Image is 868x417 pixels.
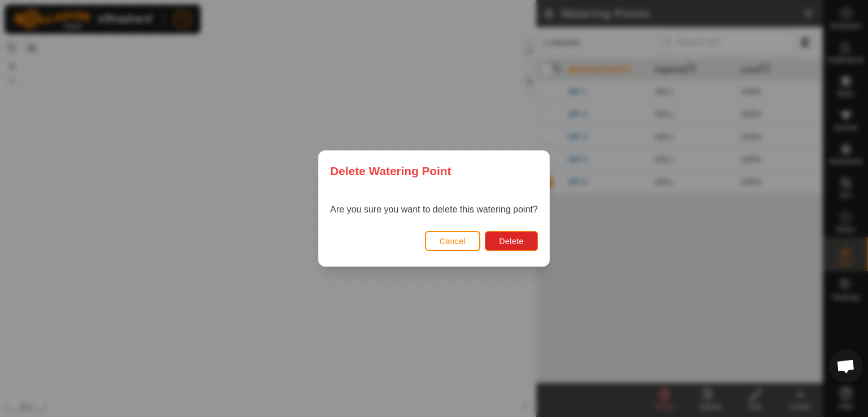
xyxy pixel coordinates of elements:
[425,231,481,251] button: Cancel
[330,205,537,214] span: Are you sure you want to delete this watering point?
[829,349,863,383] div: Open chat
[499,237,523,246] span: Delete
[440,237,466,246] span: Cancel
[485,231,537,251] button: Delete
[330,162,451,180] span: Delete Watering Point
